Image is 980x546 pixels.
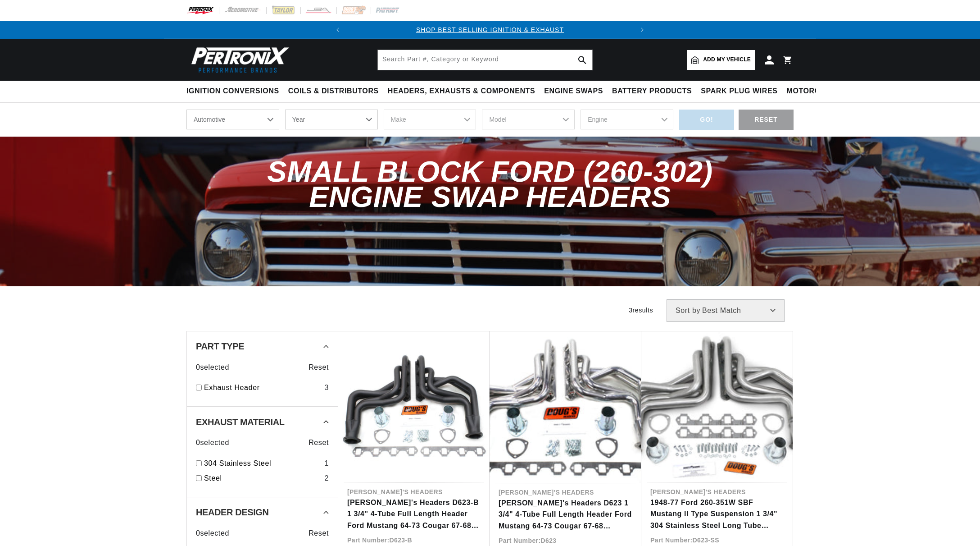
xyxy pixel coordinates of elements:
div: 3 [324,382,329,394]
div: 1 [324,458,329,469]
a: 1948-77 Ford 260-351W SBF Mustang II Type Suspension 1 3/4" 304 Stainless Steel Long Tube Header ... [650,497,784,532]
select: Engine [581,110,673,129]
span: Reset [309,362,329,373]
div: Announcement [347,25,633,35]
span: Engine Swaps [544,87,603,96]
div: 2 [324,473,329,484]
a: Steel [204,473,321,484]
span: Spark Plug Wires [701,87,777,96]
summary: Coils & Distributors [284,81,383,102]
select: Model [482,110,575,129]
select: Ride Type [186,110,279,129]
span: Motorcycle [787,87,840,96]
span: 0 selected [196,528,229,539]
button: search button [572,50,592,70]
span: Part Type [196,342,244,351]
span: Reset [309,437,329,449]
span: Add my vehicle [703,55,751,64]
img: Pertronix [186,44,290,75]
select: Year [285,110,378,129]
span: Coils & Distributors [288,87,379,96]
summary: Engine Swaps [540,81,608,102]
select: Sort by [667,299,785,322]
span: Ignition Conversions [186,87,279,96]
a: Add my vehicle [687,50,755,70]
select: Make [384,110,476,129]
summary: Ignition Conversions [186,81,284,102]
span: Reset [309,528,329,539]
a: [PERSON_NAME]'s Headers D623 1 3/4" 4-Tube Full Length Header Ford Mustang 64-73 Cougar 67-68 Fai... [499,497,632,532]
slideshow-component: Translation missing: en.sections.announcements.announcement_bar [164,21,816,39]
div: RESET [739,110,794,130]
span: 0 selected [196,362,229,373]
span: Header Design [196,508,269,517]
a: SHOP BEST SELLING IGNITION & EXHAUST [416,26,564,33]
button: Translation missing: en.sections.announcements.next_announcement [633,21,651,39]
span: Battery Products [612,87,692,96]
span: 3 results [629,307,653,314]
div: 1 of 2 [347,25,633,35]
input: Search Part #, Category or Keyword [378,50,592,70]
a: Exhaust Header [204,382,321,394]
summary: Battery Products [608,81,696,102]
span: Exhaust Material [196,418,285,427]
span: Small Block Ford (260-302) Engine Swap Headers [267,155,713,213]
span: 0 selected [196,437,229,449]
span: Headers, Exhausts & Components [388,87,535,96]
summary: Spark Plug Wires [696,81,782,102]
summary: Motorcycle [782,81,845,102]
a: 304 Stainless Steel [204,458,321,469]
span: Sort by [676,307,700,314]
button: Translation missing: en.sections.announcements.previous_announcement [329,21,347,39]
summary: Headers, Exhausts & Components [383,81,540,102]
a: [PERSON_NAME]'s Headers D623-B 1 3/4" 4-Tube Full Length Header Ford Mustang 64-73 Cougar 67-68 F... [347,497,481,532]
